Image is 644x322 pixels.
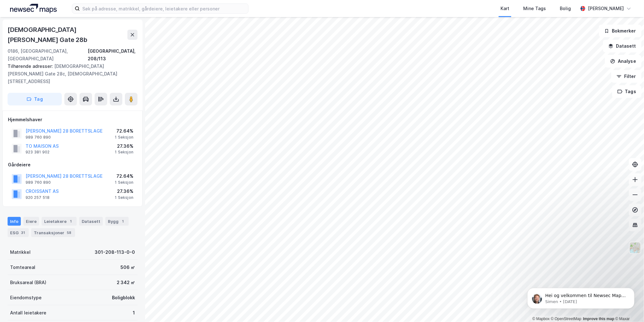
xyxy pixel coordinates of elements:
div: 31 [20,230,26,236]
div: 1 Seksjon [115,180,133,185]
div: 989 760 890 [26,180,51,185]
button: Datasett [603,40,641,52]
div: 2 342 ㎡ [117,279,135,286]
div: 58 [66,230,73,236]
div: 72.64% [115,127,133,135]
div: Eiendomstype [10,294,42,301]
img: logo.a4113a55bc3d86da70a041830d287a7e.svg [10,4,57,13]
a: Mapbox [532,317,550,321]
div: Bygg [105,217,129,226]
div: Antall leietakere [10,309,46,317]
div: 989 760 890 [26,135,51,140]
img: Z [629,242,641,254]
input: Søk på adresse, matrikkel, gårdeiere, leietakere eller personer [80,4,248,13]
div: 923 381 902 [26,150,50,155]
div: Kart [501,5,509,12]
button: Bokmerker [599,25,641,37]
div: 1 [133,309,135,317]
div: 1 Seksjon [115,150,133,155]
div: Transaksjoner [31,228,75,237]
div: Leietakere [42,217,77,226]
div: Info [8,217,21,226]
div: [GEOGRAPHIC_DATA], 208/113 [88,47,138,63]
button: Analyse [605,55,641,68]
iframe: Intercom notifications message [518,275,644,319]
div: 1 Seksjon [115,195,133,200]
div: 1 [68,218,74,224]
button: Filter [611,70,641,83]
button: Tag [8,93,62,105]
div: [PERSON_NAME] [588,5,624,12]
div: [DEMOGRAPHIC_DATA][PERSON_NAME] Gate 28c, [DEMOGRAPHIC_DATA][STREET_ADDRESS] [8,63,132,85]
div: Bruksareal (BRA) [10,279,46,286]
div: 301-208-113-0-0 [95,248,135,256]
div: [DEMOGRAPHIC_DATA][PERSON_NAME] Gate 28b [8,25,127,45]
div: Tomteareal [10,264,35,271]
div: Eiere [23,217,39,226]
div: Datasett [79,217,103,226]
div: Hjemmelshaver [8,116,137,123]
div: 1 [120,218,126,224]
a: OpenStreetMap [551,317,582,321]
a: Improve this map [583,317,614,321]
div: 0186, [GEOGRAPHIC_DATA], [GEOGRAPHIC_DATA] [8,47,88,63]
div: 72.64% [115,172,133,180]
div: Mine Tags [523,5,546,12]
div: Gårdeiere [8,161,137,169]
div: Bolig [560,5,571,12]
div: 27.36% [115,142,133,150]
button: Tags [612,85,641,98]
div: 27.36% [115,188,133,195]
div: 506 ㎡ [120,264,135,271]
div: 920 257 518 [26,195,50,200]
div: ESG [8,228,29,237]
span: Tilhørende adresser: [8,63,54,69]
div: 1 Seksjon [115,135,133,140]
div: Boligblokk [112,294,135,301]
div: Matrikkel [10,248,31,256]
